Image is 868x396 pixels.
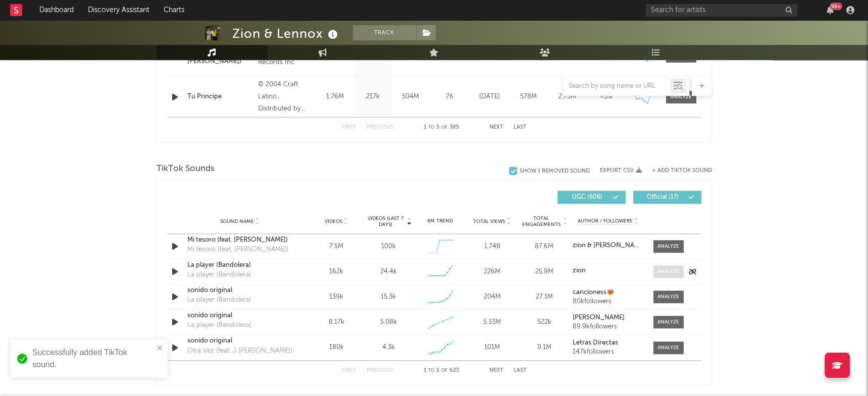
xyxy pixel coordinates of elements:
[573,314,643,321] a: [PERSON_NAME]
[469,292,516,302] div: 204M
[258,79,313,115] div: © 2004 Craft Latino., Distributed by Concord.
[187,92,253,102] a: Tu Príncipe
[600,167,642,174] button: Export CSV
[589,92,623,102] div: <5%
[550,92,584,102] div: 2.73M
[381,242,395,252] div: 100k
[520,168,590,175] div: Show 1 Removed Sound
[367,125,393,130] button: Previous
[564,82,670,90] input: Search by song name or URL
[573,289,643,296] a: cancioness😻
[187,260,293,270] a: La player (Bandolera)
[432,92,468,102] div: 76
[157,163,215,175] span: TikTok Sounds
[521,292,568,302] div: 27.1M
[187,295,251,305] div: La player (Bandolera)
[428,125,434,130] span: to
[353,25,416,40] button: Track
[417,217,464,225] div: 6M Trend
[187,346,292,356] div: Otra Vez (feat. J [PERSON_NAME])
[573,242,645,249] strong: zion & [PERSON_NAME]
[469,267,516,277] div: 226M
[573,289,615,296] strong: cancioness😻
[187,270,251,280] div: La player (Bandolera)
[380,267,396,277] div: 24.4k
[573,340,643,347] a: Letras Directas
[573,267,586,274] strong: zion
[365,215,405,228] span: Videos (last 7 days)
[512,92,545,102] div: 578M
[232,25,340,42] div: Zion & Lennox
[367,368,393,373] button: Previous
[325,218,342,224] span: Videos
[220,218,254,224] span: Sound Name
[557,191,626,204] button: UGC(606)
[469,317,516,327] div: 5.33M
[573,340,618,346] strong: Letras Directas
[473,92,506,102] div: [DATE]
[187,235,293,245] a: Mi tesoro (feat. [PERSON_NAME])
[187,245,288,255] div: Mi tesoro (feat. [PERSON_NAME])
[646,4,797,17] input: Search for artists
[521,267,568,277] div: 25.9M
[313,292,360,302] div: 139k
[489,368,503,373] button: Next
[187,336,293,346] a: sonido original
[652,168,712,174] button: + Add TikTok Sound
[414,365,469,377] div: 1 5 623
[640,194,686,200] span: Official ( 17 )
[514,125,527,130] button: Last
[521,215,561,228] span: Total Engagements
[573,298,643,305] div: 80k followers
[313,242,360,252] div: 7.5M
[521,317,568,327] div: 522k
[827,6,834,14] button: 99+
[469,343,516,353] div: 101M
[441,125,447,130] span: of
[414,122,469,134] div: 1 5 385
[394,92,427,102] div: 504M
[469,242,516,252] div: 1.74B
[32,347,154,371] div: Successfully added TikTok sound.
[573,267,643,274] a: zion
[633,191,701,204] button: Official(17)
[830,3,842,10] div: 99 +
[521,343,568,353] div: 9.1M
[573,349,643,356] div: 147k followers
[313,267,360,277] div: 162k
[382,343,394,353] div: 4.3k
[514,368,527,373] button: Last
[564,194,610,200] span: UGC ( 606 )
[473,218,505,224] span: Total Views
[428,368,434,373] span: to
[573,242,643,249] a: zion & [PERSON_NAME]
[187,286,293,296] a: sonido original
[313,343,360,353] div: 180k
[381,292,396,302] div: 15.3k
[319,92,351,102] div: 1.76M
[157,344,164,353] button: close
[313,317,360,327] div: 8.17k
[187,311,293,321] a: sonido original
[187,320,251,330] div: La player (Bandolera)
[356,92,389,102] div: 217k
[573,323,643,330] div: 89.9k followers
[521,242,568,252] div: 87.6M
[642,168,712,174] button: + Add TikTok Sound
[573,314,625,321] strong: [PERSON_NAME]
[342,125,356,130] button: First
[578,218,632,224] span: Author / Followers
[489,125,503,130] button: Next
[441,368,447,373] span: of
[380,317,396,327] div: 5.08k
[342,368,356,373] button: First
